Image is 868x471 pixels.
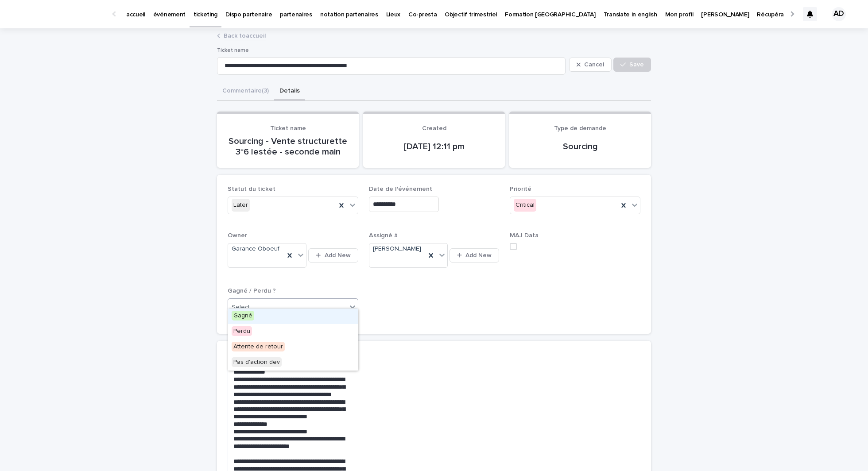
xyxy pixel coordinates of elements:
span: Gagné [232,311,254,320]
div: Pas d'action dev [228,355,358,371]
span: Statut du ticket [228,186,275,192]
span: Add New [325,252,351,259]
span: [PERSON_NAME] [373,244,421,254]
div: AD [832,7,846,21]
div: Attente de retour [228,340,358,355]
span: Ticket name [270,125,306,131]
span: Perdu [232,326,252,336]
p: Sourcing [520,141,640,152]
span: Date de l'événement [369,186,432,192]
span: Priorité [510,186,531,192]
span: Type de demande [554,125,606,131]
span: Assigné à [369,232,398,239]
div: Critical [514,199,536,212]
span: MAJ Data [510,232,539,239]
button: Save [613,58,651,72]
span: Owner [228,232,247,239]
span: Add New [465,252,492,259]
button: Commentaire (3) [217,82,274,101]
span: Attente de retour [232,342,285,351]
span: Gagné / Perdu ? [228,288,276,294]
span: Save [629,62,644,68]
span: Ticket name [217,48,249,53]
img: Ls34BcGeRexTGTNfXpUC [18,5,104,23]
div: Later [232,199,250,212]
button: Cancel [569,58,612,72]
span: Pas d'action dev [232,357,282,367]
a: Back toaccueil [224,30,266,40]
button: Add New [308,248,358,263]
span: Created [422,125,446,131]
span: Cancel [584,62,604,68]
div: Select... [232,303,254,312]
button: Details [274,82,305,101]
div: Perdu [228,324,358,340]
span: Garance Oboeuf [232,244,279,254]
p: Sourcing - Vente structurette 3*6 lestée - seconde main [228,136,348,157]
p: [DATE] 12:11 pm [374,141,494,152]
button: Add New [449,248,499,263]
div: Gagné [228,309,358,324]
